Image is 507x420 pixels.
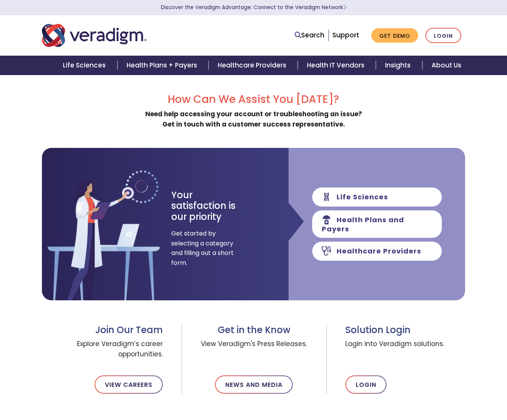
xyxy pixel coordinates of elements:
[298,56,376,75] a: Health IT Vendors
[42,336,163,363] span: Explore Veradigm’s career opportunities.
[215,375,293,394] a: News and Media
[425,28,461,43] a: Login
[42,23,147,48] img: Veradigm logo
[422,56,470,75] a: About Us
[201,325,308,336] h3: Get in the Know
[171,190,249,223] h3: Your satisfaction is our priority
[42,325,163,336] h3: Join Our Team
[54,56,117,75] a: Life Sciences
[42,93,465,106] h2: How Can We Assist You [DATE]?
[209,56,298,75] a: Healthcare Providers
[343,4,347,11] span: Learn More
[332,30,359,40] a: Support
[95,375,163,394] a: View Careers
[295,30,324,40] a: Search
[345,325,465,336] h3: Solution Login
[345,336,465,363] span: Login into Veradigm solutions.
[161,4,347,11] a: Discover the Veradigm Advantage: Connect to the Veradigm NetworkLearn More
[371,28,418,43] a: Get Demo
[171,229,234,268] span: Get started by selecting a category and filling out a short form.
[345,375,387,394] a: Login
[376,56,422,75] a: Insights
[117,56,209,75] a: Health Plans + Payers
[145,109,362,129] strong: Need help accessing your account or troubleshooting an issue? Get in touch with a customer succes...
[201,336,308,363] span: View Veradigm's Press Releases.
